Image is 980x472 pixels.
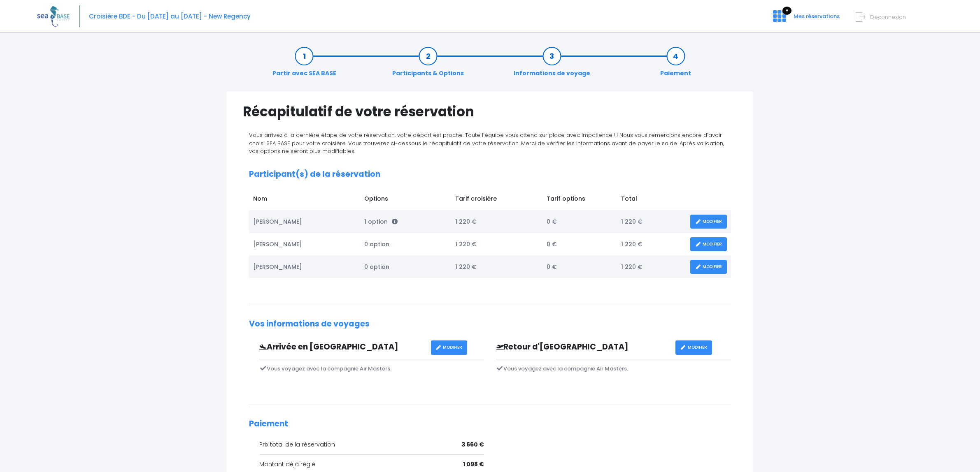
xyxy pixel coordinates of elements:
[431,340,468,355] a: MODIFIER
[617,211,686,233] td: 1 220 €
[510,52,594,78] a: Informations de voyage
[249,256,360,278] td: [PERSON_NAME]
[794,12,840,20] span: Mes réservations
[490,342,675,352] h3: Retour d'[GEOGRAPHIC_DATA]
[617,233,686,256] td: 1 220 €
[617,190,686,210] td: Total
[360,190,451,210] td: Options
[249,170,731,179] h2: Participant(s) de la réservation
[542,233,617,256] td: 0 €
[249,211,360,233] td: [PERSON_NAME]
[451,256,542,278] td: 1 220 €
[364,217,398,226] span: 1 option
[451,233,542,256] td: 1 220 €
[542,211,617,233] td: 0 €
[243,104,737,120] h1: Récapitulatif de votre réservation
[451,190,542,210] td: Tarif croisière
[782,7,791,15] span: 8
[617,256,686,278] td: 1 220 €
[259,365,484,373] p: Vous voyagez avec la compagnie Air Masters.
[249,131,724,155] span: Vous arrivez à la dernière étape de votre réservation, votre départ est proche. Toute l’équipe vo...
[690,260,727,274] a: MODIFIER
[675,340,712,355] a: MODIFIER
[249,190,360,210] td: Nom
[463,460,484,469] span: 1 098 €
[542,190,617,210] td: Tarif options
[388,52,468,78] a: Participants & Options
[766,15,845,23] a: 8 Mes réservations
[268,52,340,78] a: Partir avec SEA BASE
[249,419,731,429] h2: Paiement
[690,215,727,229] a: MODIFIER
[259,460,484,469] div: Montant déjà réglé
[249,233,360,256] td: [PERSON_NAME]
[364,263,389,271] span: 0 option
[461,440,484,449] span: 3 660 €
[451,211,542,233] td: 1 220 €
[496,365,731,373] p: Vous voyagez avec la compagnie Air Masters.
[690,237,727,252] a: MODIFIER
[253,342,431,352] h3: Arrivée en [GEOGRAPHIC_DATA]
[364,240,389,248] span: 0 option
[89,12,251,21] span: Croisière BDE - Du [DATE] au [DATE] - New Regency
[259,440,484,449] div: Prix total de la réservation
[542,256,617,278] td: 0 €
[656,52,695,78] a: Paiement
[392,217,398,226] span: <p style='text-align:left; padding : 10px; padding-bottom:0; margin-bottom:10px'> - Bloc 15L alu ...
[249,319,731,329] h2: Vos informations de voyages
[870,13,906,21] span: Déconnexion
